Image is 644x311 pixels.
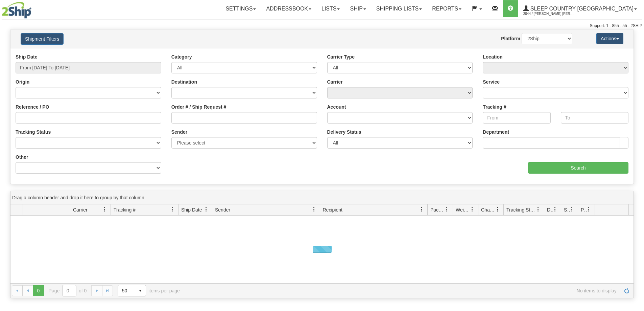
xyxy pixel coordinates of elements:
a: Shipment Issues filter column settings [566,204,578,215]
img: logo2044.jpg [2,2,31,19]
button: Shipment Filters [21,33,64,45]
span: select [135,285,146,296]
label: Delivery Status [327,129,361,135]
label: Other [16,154,28,160]
span: Tracking Status [506,206,536,213]
a: Carrier filter column settings [99,204,111,215]
input: From [483,112,550,124]
label: Service [483,79,500,85]
button: Actions [596,33,623,44]
span: Recipient [323,206,342,213]
span: 2044 / [PERSON_NAME] [PERSON_NAME] [523,10,574,17]
span: Charge [481,206,495,213]
label: Tracking Status [16,129,51,135]
a: Ship [345,0,371,17]
span: Weight [456,206,470,213]
label: Category [171,53,192,60]
a: Ship Date filter column settings [200,204,212,215]
span: items per page [118,285,180,296]
a: Pickup Status filter column settings [583,204,595,215]
span: Sender [215,206,230,213]
label: Carrier Type [327,53,355,60]
label: Location [483,53,502,60]
span: Pickup Status [581,206,587,213]
label: Platform [501,35,520,42]
span: Shipment Issues [564,206,570,213]
label: Ship Date [16,53,38,60]
span: Page 0 [33,285,44,296]
span: 50 [122,287,131,294]
span: Delivery Status [547,206,553,213]
label: Sender [171,129,187,135]
label: Reference / PO [16,104,49,110]
a: Tracking Status filter column settings [532,204,544,215]
a: Sender filter column settings [308,204,320,215]
label: Origin [16,79,29,85]
span: Carrier [73,206,88,213]
span: Sleep Country [GEOGRAPHIC_DATA] [529,6,634,12]
div: grid grouping header [10,191,634,204]
input: To [561,112,628,124]
a: Delivery Status filter column settings [549,204,561,215]
label: Tracking # [483,104,506,110]
span: Page of 0 [49,285,87,296]
a: Addressbook [261,0,316,17]
a: Packages filter column settings [441,204,453,215]
a: Shipping lists [371,0,427,17]
span: Page sizes drop down [118,285,146,296]
a: Lists [316,0,345,17]
a: Sleep Country [GEOGRAPHIC_DATA] 2044 / [PERSON_NAME] [PERSON_NAME] [518,0,642,17]
div: Support: 1 - 855 - 55 - 2SHIP [2,23,642,29]
a: Weight filter column settings [467,204,478,215]
span: Tracking # [114,206,136,213]
a: Recipient filter column settings [416,204,427,215]
span: No items to display [189,288,617,293]
label: Carrier [327,79,343,85]
input: Search [528,162,628,174]
a: Reports [427,0,467,17]
label: Department [483,129,509,135]
a: Tracking # filter column settings [167,204,178,215]
a: Refresh [621,285,632,296]
label: Account [327,104,346,110]
label: Order # / Ship Request # [171,104,226,110]
iframe: chat widget [628,121,643,190]
label: Destination [171,79,197,85]
span: Packages [430,206,445,213]
a: Charge filter column settings [492,204,503,215]
a: Settings [220,0,261,17]
span: Ship Date [181,206,202,213]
